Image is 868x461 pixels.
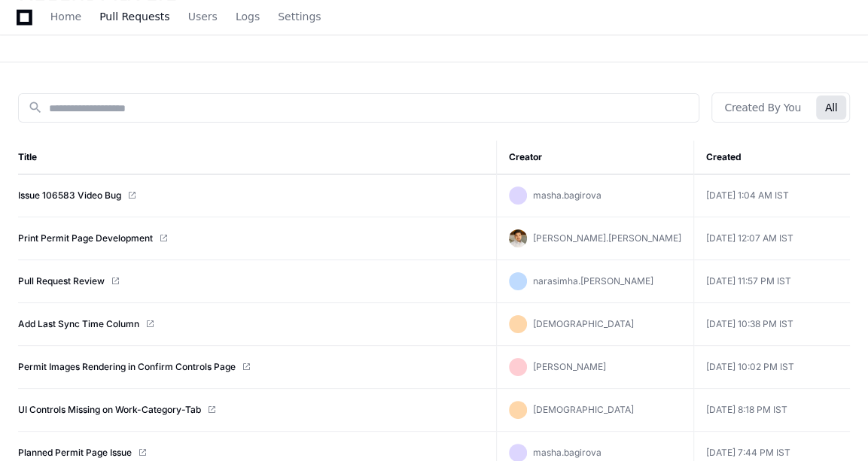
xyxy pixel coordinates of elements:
[693,389,850,432] td: [DATE] 8:18 PM IST
[693,174,850,217] td: [DATE] 1:04 AM IST
[18,141,496,174] th: Title
[533,361,606,372] span: [PERSON_NAME]
[18,232,153,244] a: Print Permit Page Development
[236,12,260,21] span: Logs
[509,229,527,247] img: avatar
[533,447,602,458] span: masha.bagirova
[18,275,105,287] a: Pull Request Review
[50,12,81,21] span: Home
[533,275,653,287] span: narasimha.[PERSON_NAME]
[18,190,121,202] a: Issue 106583 Video Bug
[816,96,846,120] button: All
[533,404,634,415] span: [DEMOGRAPHIC_DATA]
[693,260,850,303] td: [DATE] 11:57 PM IST
[188,12,218,21] span: Users
[18,447,132,459] a: Planned Permit Page Issue
[278,12,321,21] span: Settings
[533,190,602,201] span: masha.bagirova
[715,96,809,120] button: Created By You
[693,141,850,174] th: Created
[28,100,43,115] mat-icon: search
[533,232,681,244] span: [PERSON_NAME].[PERSON_NAME]
[693,217,850,260] td: [DATE] 12:07 AM IST
[18,361,236,373] a: Permit Images Rendering in Confirm Controls Page
[693,303,850,346] td: [DATE] 10:38 PM IST
[496,141,693,174] th: Creator
[99,12,169,21] span: Pull Requests
[693,346,850,389] td: [DATE] 10:02 PM IST
[533,318,634,329] span: [DEMOGRAPHIC_DATA]
[18,318,139,330] a: Add Last Sync Time Column
[18,404,201,416] a: UI Controls Missing on Work-Category-Tab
